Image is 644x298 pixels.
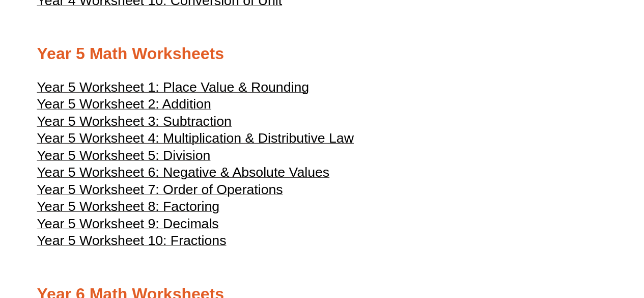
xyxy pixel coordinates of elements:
[37,130,354,146] span: Year 5 Worksheet 4: Multiplication & Distributive Law
[37,237,227,248] a: Year 5 Worksheet 10: Fractions
[37,221,219,231] a: Year 5 Worksheet 9: Decimals
[37,148,211,163] span: Year 5 Worksheet 5: Division
[37,114,232,129] span: Year 5 Worksheet 3: Subtraction
[37,216,219,231] span: Year 5 Worksheet 9: Decimals
[474,183,644,298] iframe: Chat Widget
[37,118,232,128] a: Year 5 Worksheet 3: Subtraction
[37,84,309,94] a: Year 5 Worksheet 1: Place Value & Rounding
[37,101,211,111] a: Year 5 Worksheet 2: Addition
[37,169,329,179] a: Year 5 Worksheet 6: Negative & Absolute Values
[37,79,309,95] span: Year 5 Worksheet 1: Place Value & Rounding
[37,152,211,162] a: Year 5 Worksheet 5: Division
[37,182,283,197] span: Year 5 Worksheet 7: Order of Operations
[37,186,283,197] a: Year 5 Worksheet 7: Order of Operations
[37,203,220,213] a: Year 5 Worksheet 8: Factoring
[37,165,329,180] span: Year 5 Worksheet 6: Negative & Absolute Values
[37,43,607,65] h2: Year 5 Math Worksheets
[37,135,354,145] a: Year 5 Worksheet 4: Multiplication & Distributive Law
[37,96,211,112] span: Year 5 Worksheet 2: Addition
[37,199,220,214] span: Year 5 Worksheet 8: Factoring
[37,233,227,248] span: Year 5 Worksheet 10: Fractions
